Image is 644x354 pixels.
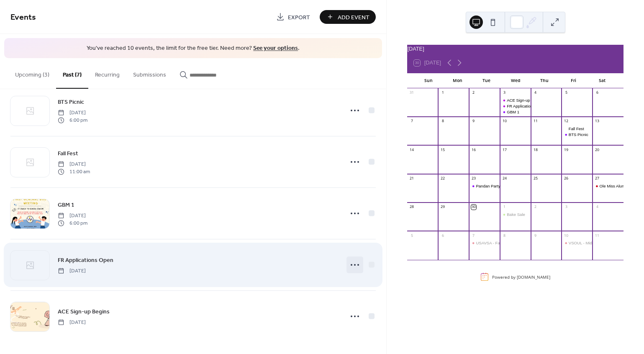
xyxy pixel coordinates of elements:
[58,97,84,106] span: BTS Picnic
[469,240,500,246] div: USAVSA - Fall Picnic
[409,233,414,238] div: 5
[88,58,126,88] button: Recurring
[569,126,584,131] div: Fall Fest
[126,58,173,88] button: Submissions
[471,147,476,152] div: 16
[507,109,519,115] div: GBM 1
[8,58,56,88] button: Upcoming (3)
[533,205,538,210] div: 2
[501,73,530,88] div: Wed
[533,90,538,95] div: 4
[588,73,617,88] div: Sat
[440,176,445,181] div: 22
[440,205,445,210] div: 29
[58,200,74,209] span: GBM 1
[500,212,531,217] div: Bake Sale
[507,103,546,109] div: FR Applications Open
[502,233,507,238] div: 8
[502,90,507,95] div: 3
[562,126,593,131] div: Fall Fest
[569,132,588,137] div: BTS Picnic
[58,212,87,219] span: [DATE]
[500,97,531,103] div: ACE Sign-up Begins
[407,45,623,53] div: [DATE]
[58,168,90,176] span: 11:00 am
[58,149,78,158] span: Fall Fest
[533,176,538,181] div: 25
[564,176,569,181] div: 26
[270,10,316,24] a: Export
[533,233,538,238] div: 9
[471,205,476,210] div: 30
[559,73,588,88] div: Fri
[502,205,507,210] div: 1
[58,256,113,264] span: FR Applications Open
[564,147,569,152] div: 19
[492,274,550,280] div: Powered by
[440,147,445,152] div: 15
[469,183,500,189] div: Pandan Party
[593,183,623,189] div: Ole Miss Alumni Tailgate
[502,119,507,124] div: 10
[471,233,476,238] div: 7
[564,233,569,238] div: 10
[58,200,74,210] a: GBM 1
[58,149,78,158] a: Fall Fest
[58,318,86,326] span: [DATE]
[502,176,507,181] div: 24
[500,109,531,115] div: GBM 1
[476,183,500,189] div: Pandan Party
[414,73,443,88] div: Sun
[502,147,507,152] div: 17
[562,132,593,137] div: BTS Picnic
[530,73,559,88] div: Thu
[476,240,513,246] div: USAVSA - Fall Picnic
[471,90,476,95] div: 2
[500,103,531,109] div: FR Applications Open
[472,73,501,88] div: Tue
[595,205,600,210] div: 4
[595,147,600,152] div: 20
[10,9,36,26] span: Events
[564,119,569,124] div: 12
[58,160,90,168] span: [DATE]
[58,109,87,116] span: [DATE]
[595,233,600,238] div: 11
[564,90,569,95] div: 5
[409,119,414,124] div: 7
[471,119,476,124] div: 9
[58,220,87,227] span: 6:00 pm
[595,90,600,95] div: 6
[595,119,600,124] div: 13
[58,117,87,124] span: 6:00 pm
[56,58,88,89] button: Past (7)
[409,176,414,181] div: 21
[409,90,414,95] div: 31
[58,255,113,265] a: FR Applications Open
[58,307,110,316] a: ACE Sign-up Begins
[440,90,445,95] div: 1
[471,176,476,181] div: 23
[507,97,543,103] div: ACE Sign-up Begins
[507,212,525,217] div: Bake Sale
[409,205,414,210] div: 28
[288,13,310,22] span: Export
[600,183,643,189] div: Ole Miss Alumni Tailgate
[517,274,550,280] a: [DOMAIN_NAME]
[440,233,445,238] div: 6
[595,176,600,181] div: 27
[533,119,538,124] div: 11
[58,267,86,274] span: [DATE]
[409,147,414,152] div: 14
[533,147,538,152] div: 18
[443,73,472,88] div: Mon
[58,307,110,316] span: ACE Sign-up Begins
[253,43,298,54] a: See your options
[13,44,374,53] span: You've reached 10 events, the limit for the free tier. Need more? .
[564,205,569,210] div: 3
[569,240,622,246] div: VSOUL - Mid-Autumn Festival
[440,119,445,124] div: 8
[58,97,84,107] a: BTS Picnic
[562,240,593,246] div: VSOUL - Mid-Autumn Festival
